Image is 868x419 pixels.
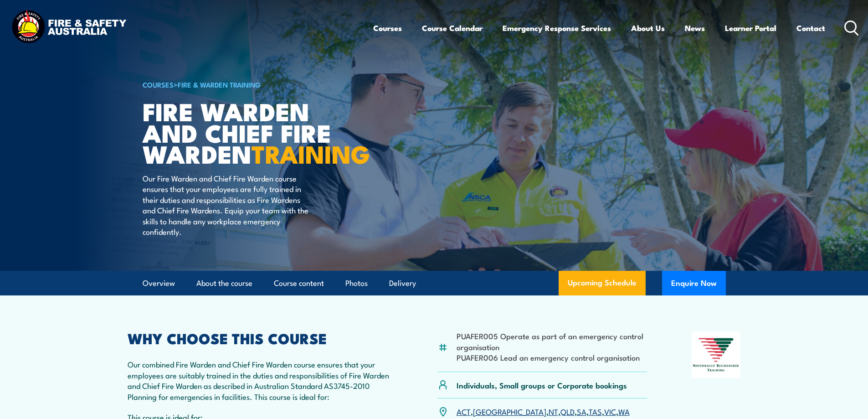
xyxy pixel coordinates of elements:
a: About the course [196,271,252,295]
h1: Fire Warden and Chief Fire Warden [143,100,368,164]
a: [GEOGRAPHIC_DATA] [473,406,546,417]
h2: WHY CHOOSE THIS COURSE [128,331,394,344]
a: Contact [796,16,825,40]
strong: TRAINING [252,134,370,172]
a: QLD [560,406,575,417]
a: VIC [604,406,616,417]
h6: > [143,79,368,90]
a: TAS [589,406,602,417]
li: PUAFER005 Operate as part of an emergency control organisation [457,331,647,352]
p: Our combined Fire Warden and Chief Fire Warden course ensures that your employees are suitably tr... [128,359,394,402]
a: Photos [345,271,368,295]
p: Our Fire Warden and Chief Fire Warden course ensures that your employees are fully trained in the... [143,173,309,237]
p: Individuals, Small groups or Corporate bookings [457,380,627,390]
p: , , , , , , , [457,406,630,417]
a: COURSES [143,79,174,89]
a: Delivery [389,271,416,295]
a: Emergency Response Services [503,16,611,40]
a: ACT [457,406,471,417]
a: SA [577,406,586,417]
a: Fire & Warden Training [178,79,261,89]
li: PUAFER006 Lead an emergency control organisation [457,352,647,362]
a: Courses [373,16,402,40]
a: News [685,16,705,40]
a: NT [549,406,558,417]
a: Course content [274,271,324,295]
a: Learner Portal [725,16,776,40]
a: Course Calendar [422,16,483,40]
a: About Us [631,16,665,40]
button: Enquire Now [662,271,726,295]
img: Nationally Recognised Training logo. [692,331,741,378]
a: Overview [143,271,175,295]
a: WA [618,406,630,417]
a: Upcoming Schedule [559,271,646,295]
